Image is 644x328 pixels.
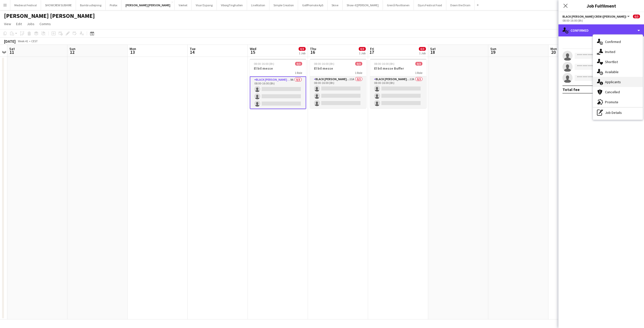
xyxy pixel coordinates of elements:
span: Comms [39,22,51,26]
span: Week 41 [17,39,29,43]
span: Edit [16,22,22,26]
div: 1 Job [419,51,426,55]
span: 16 [309,49,316,55]
span: 15 [249,49,256,55]
a: View [2,21,13,27]
app-card-role: Black [PERSON_NAME] Crew ([PERSON_NAME])11A0/308:00-16:00 (8h) [310,76,366,108]
span: 0/3 [299,47,306,51]
div: 1 Job [359,51,366,55]
h3: El bil messe [250,66,306,71]
a: Edit [14,21,24,27]
span: 08:00-16:00 (8h) [374,62,394,66]
span: Shortlist [605,60,618,64]
app-job-card: 08:00-16:00 (8h)0/3El bil messe1 RoleBlack [PERSON_NAME] Crew ([PERSON_NAME])11A0/308:00-16:00 (8h) [310,59,366,108]
span: 1 Role [295,71,302,75]
span: 0/3 [355,62,362,66]
div: 1 Job [299,51,305,55]
span: Promote [605,100,618,104]
span: 20 [550,49,557,55]
span: 0/3 [633,15,640,18]
span: Sat [430,46,436,51]
span: Tue [190,46,195,51]
span: Black Luna Crew (Danny) [562,15,626,18]
span: Available [605,70,619,74]
button: Show-if/[PERSON_NAME] [343,0,383,10]
h3: El bil messe [310,66,366,71]
span: Sun [69,46,75,51]
span: Confirmed [605,39,621,44]
span: Wed [250,46,256,51]
span: 0/3 [419,47,426,51]
span: 13 [129,49,136,55]
span: 0/3 [359,47,366,51]
span: View [4,22,11,26]
span: 1 Role [415,71,422,75]
span: 19 [490,49,496,55]
button: Medieval Festival [10,0,41,10]
span: 0/3 [415,62,422,66]
span: Cancelled [605,90,620,94]
button: GolfPromote ApS [298,0,328,10]
button: LiveNation [247,0,269,10]
a: Comms [37,21,53,27]
span: Mon [550,46,557,51]
div: Confirmed [558,24,644,36]
span: Fri [370,46,374,51]
button: Simple Creation [269,0,298,10]
span: 08:00-16:00 (8h) [254,62,274,66]
div: CEST [31,39,38,43]
h3: Job Fulfilment [558,3,644,9]
span: Jobs [27,22,34,26]
span: Sat [9,46,15,51]
div: Job Details [593,108,643,118]
div: 08:00-16:00 (8h) [562,19,640,22]
span: 14 [189,49,195,55]
span: 08:00-16:00 (8h) [314,62,334,66]
button: Profox [106,0,122,10]
button: Grenå Pavillionen [383,0,414,10]
span: Sun [490,46,496,51]
app-card-role: Black [PERSON_NAME] Crew ([PERSON_NAME])12A0/308:00-16:00 (8h) [370,76,426,108]
span: 12 [69,49,75,55]
span: 17 [369,49,374,55]
span: 11 [9,49,15,55]
button: Black [PERSON_NAME] Crew ([PERSON_NAME]) [562,15,630,18]
span: Applicants [605,80,621,84]
span: Thu [310,46,316,51]
h1: [PERSON_NAME] [PERSON_NAME] [4,12,95,20]
span: 0/3 [295,62,302,66]
app-job-card: 08:00-16:00 (8h)0/3El bil messe1 RoleBlack [PERSON_NAME] Crew ([PERSON_NAME])9A0/308:00-16:00 (8h) [250,59,306,109]
button: Værket [175,0,192,10]
button: ViborgTinghallen [217,0,247,10]
app-card-role: Black [PERSON_NAME] Crew ([PERSON_NAME])9A0/308:00-16:00 (8h) [250,76,306,109]
span: Mon [130,46,136,51]
button: Djurs Festival Food [414,0,446,10]
button: Down the Drain [446,0,475,10]
span: 18 [429,49,436,55]
button: Skive [328,0,343,10]
button: Visar Dypang [192,0,217,10]
app-job-card: 08:00-16:00 (8h)0/3El bil messe Buffer1 RoleBlack [PERSON_NAME] Crew ([PERSON_NAME])12A0/308:00-1... [370,59,426,108]
div: [DATE] [4,39,16,44]
span: Invited [605,50,615,54]
button: SHOWCREW SUBHIRE [41,0,76,10]
button: [PERSON_NAME] [PERSON_NAME] [122,0,175,10]
button: Bambi udlejning [76,0,106,10]
div: Total fee [562,87,580,92]
h3: El bil messe Buffer [370,66,426,71]
span: 1 Role [355,71,362,75]
a: Jobs [25,21,36,27]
